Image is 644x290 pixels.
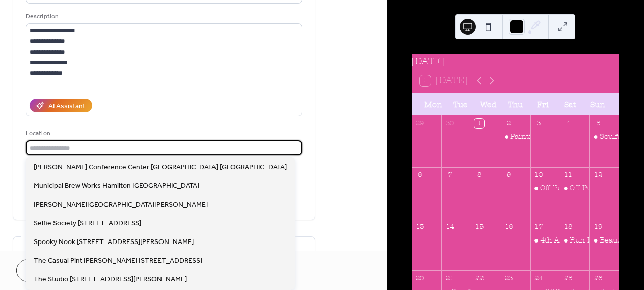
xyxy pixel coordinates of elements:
[530,183,560,194] div: Off Pumpkin Pop Up Market
[474,222,484,231] div: 15
[557,93,584,115] div: Sat
[501,132,530,142] div: Painting With Pride
[415,222,424,231] div: 13
[564,274,573,283] div: 25
[564,222,573,231] div: 18
[593,274,602,283] div: 26
[34,200,208,210] span: [PERSON_NAME][GEOGRAPHIC_DATA][PERSON_NAME]
[593,171,602,180] div: 12
[474,274,484,283] div: 22
[504,222,513,231] div: 16
[504,119,513,128] div: 2
[560,235,589,246] div: Run For Your Bones 5k
[584,93,611,115] div: Sun
[474,119,484,128] div: 1
[534,119,543,128] div: 3
[445,222,454,231] div: 14
[593,222,602,231] div: 19
[534,274,543,283] div: 24
[474,93,502,115] div: Wed
[34,162,287,173] span: [PERSON_NAME] Conference Center [GEOGRAPHIC_DATA] [GEOGRAPHIC_DATA]
[34,237,194,248] span: Spooky Nook [STREET_ADDRESS][PERSON_NAME]
[504,171,513,180] div: 9
[564,119,573,128] div: 4
[26,128,300,139] div: Location
[589,235,619,246] div: Beautiful Women Brunching: BOO-tiful Brunch
[415,119,424,128] div: 29
[16,259,78,282] button: Cancel
[48,101,85,112] div: AI Assistant
[30,99,92,112] button: AI Assistant
[540,183,642,194] div: Off Pumpkin Pop Up Market
[415,171,424,180] div: 6
[34,256,202,266] span: The Casual Pint [PERSON_NAME] [STREET_ADDRESS]
[34,181,199,191] span: Municipal Brew Works Hamilton [GEOGRAPHIC_DATA]
[534,222,543,231] div: 17
[534,171,543,180] div: 10
[415,274,424,283] div: 20
[26,11,300,22] div: Description
[474,171,484,180] div: 8
[445,274,454,283] div: 21
[34,218,141,229] span: Selfie Society [STREET_ADDRESS]
[510,132,581,142] div: Painting With Pride
[34,274,187,285] span: The Studio [STREET_ADDRESS][PERSON_NAME]
[564,171,573,180] div: 11
[502,93,529,115] div: Thu
[589,132,619,142] div: Soulful Sunday with Sound
[420,93,447,115] div: Mon
[412,54,619,69] div: [DATE]
[504,274,513,283] div: 23
[445,119,454,128] div: 30
[445,171,454,180] div: 7
[447,93,474,115] div: Tue
[529,93,556,115] div: Fri
[560,183,589,194] div: Off Pumpkin Pop Up Market
[593,119,602,128] div: 5
[530,235,560,246] div: 4th Annual Domestic Violence Summit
